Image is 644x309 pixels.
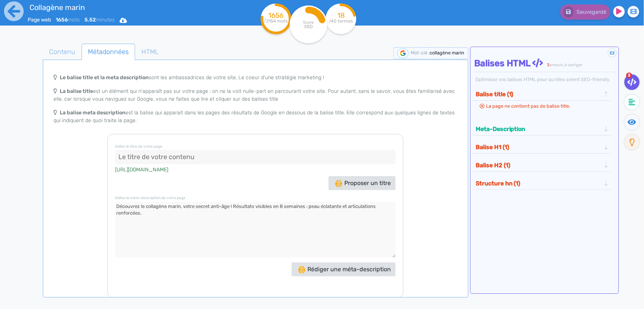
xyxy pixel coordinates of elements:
a: Métadonnées [82,44,135,60]
button: Meta-Description [473,123,603,135]
span: Rédiger une méta-description [298,266,391,273]
tspan: SEO [304,24,313,29]
span: minutes [85,17,115,23]
a: Contenu [43,44,82,60]
button: Structure hn (1) [473,177,603,189]
div: Meta-Description [473,123,610,135]
p: est la balise qui apparait dans les pages des résultats de Google en dessous de la balise title. ... [54,109,458,124]
b: La balise title [60,88,93,94]
div: Balise H2 (1) [473,159,610,171]
tspan: 18 [337,11,345,20]
span: Contenu [43,42,81,62]
tspan: /2154 mots [264,19,288,24]
span: 3 [547,63,550,67]
button: Balise H2 (1) [473,159,603,171]
input: title [28,1,221,13]
b: 1656 [56,17,68,23]
a: HTML [135,44,165,60]
cite: [URL][DOMAIN_NAME] [115,166,168,174]
span: HTML [135,42,165,62]
b: Le balise title et la meta description [60,74,149,81]
tspan: Score [303,20,314,25]
span: La page ne contient pas de balise title. [486,103,571,109]
span: Métadonnées [82,42,135,62]
span: collagène marin [430,50,464,56]
div: Optimisez vos balises HTML pour qu’elles soient SEO-friendly. [474,76,617,83]
button: Rédiger une méta-description [292,262,396,276]
small: Editer le titre de votre page [115,144,162,149]
div: Balise title (1) [473,88,610,100]
input: Le titre de votre contenu [115,150,396,165]
p: sont les ambassadrices de votre site, Le coeur d'une stratégie marketing ! [54,74,458,81]
span: Proposer un titre [335,179,391,187]
span: erreurs à corriger [550,63,583,67]
b: La balise meta description [60,110,125,116]
span: Sauvegardé [576,9,606,15]
b: 5.52 [85,17,96,23]
span: 3 [626,73,632,78]
button: Balise H1 (1) [473,141,603,153]
button: Proposer un titre [328,176,396,190]
span: mots [56,17,80,23]
tspan: /40 termes [329,19,353,24]
span: Mot-clé : [411,50,430,56]
div: Structure hn (1) [473,177,610,189]
h4: Balises HTML [474,58,617,69]
button: Sauvegardé [560,4,610,20]
div: Balise H1 (1) [473,141,610,153]
span: Page web [28,17,51,23]
img: google-serp-logo.png [397,48,409,58]
button: Balise title (1) [473,88,603,100]
p: est un élément qui n'apparaît pas sur votre page : on ne la voit nulle-part en parcourant votre s... [54,87,458,103]
tspan: 1656 [268,11,283,20]
small: Editer la meta-description de votre page [115,196,186,200]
